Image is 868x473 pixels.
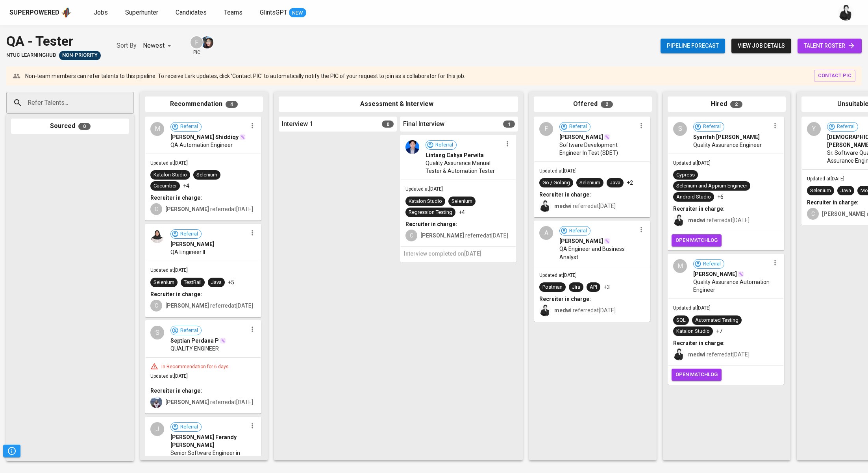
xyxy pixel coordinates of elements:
[154,182,177,190] div: Cucumber
[673,214,685,226] img: medwi@glints.com
[432,141,456,149] span: Referral
[818,71,851,80] span: contact pic
[566,123,590,130] span: Referral
[117,41,137,50] p: Sort By
[170,337,219,345] span: Septian Perdana P
[554,203,616,209] span: referred at [DATE]
[239,134,246,140] img: magic_wand.svg
[673,259,687,273] div: M
[676,193,711,201] div: Android Studio
[807,199,859,206] b: Recruiter in charge:
[211,279,222,286] div: Java
[165,206,209,212] b: [PERSON_NAME]
[807,208,819,220] div: C
[403,120,444,129] span: Final Interview
[693,270,737,278] span: [PERSON_NAME]
[554,307,572,313] b: medwi
[150,396,162,408] img: christine.raharja@glints.com
[539,200,551,212] img: medwi@glints.com
[676,370,718,379] span: open matchlog
[688,217,750,223] span: referred at [DATE]
[405,221,457,227] b: Recruiter in charge:
[154,279,174,286] div: Selenium
[78,123,91,130] span: 0
[426,159,502,175] span: Quality Assurance Manual Tester & Automation Tester
[804,41,855,51] span: talent roster
[260,8,306,18] a: GlintsGPT NEW
[170,141,233,149] span: QA Automation Engineer
[673,206,725,212] b: Recruiter in charge:
[59,51,101,60] div: Sufficient Talents in Pipeline
[668,96,786,112] div: Hired
[420,232,464,239] b: [PERSON_NAME]
[822,211,866,217] b: [PERSON_NAME]
[224,9,242,16] span: Teams
[688,217,705,223] b: medwi
[798,39,862,53] a: talent roster
[539,304,551,316] img: medwi@glints.com
[554,307,616,313] span: referred at [DATE]
[176,8,208,18] a: Candidates
[539,273,577,278] span: Updated at [DATE]
[590,284,597,291] div: API
[459,208,465,216] p: +4
[125,9,158,16] span: Superhunter
[700,123,724,130] span: Referral
[145,96,263,112] div: Recommendation
[25,72,465,80] p: Non-team members can refer talents to this pipeline. To receive Lark updates, click 'Contact PIC'...
[539,191,591,198] b: Recruiter in charge:
[125,8,160,18] a: Superhunter
[503,121,515,128] span: 1
[601,101,613,108] span: 2
[289,9,306,17] span: NEW
[693,133,760,141] span: Syarifah [PERSON_NAME]
[224,8,244,18] a: Teams
[130,102,131,104] button: Open
[382,121,394,128] span: 0
[676,171,695,179] div: Cypress
[676,317,686,324] div: SQL
[170,133,239,141] span: [PERSON_NAME] Shiddiqy
[688,351,705,358] b: medwi
[405,140,419,154] img: 2949ce7d669c6a87ebe6677609fc0873.jpg
[177,230,201,238] span: Referral
[673,340,725,346] b: Recruiter in charge:
[94,9,108,16] span: Jobs
[673,305,711,311] span: Updated at [DATE]
[409,198,442,205] div: Katalon Studio
[834,123,858,130] span: Referral
[738,41,785,51] span: view job details
[165,399,209,405] b: [PERSON_NAME]
[534,96,652,112] div: Offered
[9,8,59,17] div: Superpowered
[716,327,722,335] p: +7
[150,229,164,243] img: 8c676729b09744086c57122dec807d2d.jpg
[165,302,253,309] span: referred at [DATE]
[260,9,287,16] span: GlintsGPT
[61,7,72,19] img: app logo
[409,209,452,216] div: Regression Testing
[838,5,854,20] img: medwi@glints.com
[3,445,20,457] button: Pipeline Triggers
[604,238,610,244] img: magic_wand.svg
[464,250,481,257] span: [DATE]
[165,399,253,405] span: referred at [DATE]
[143,39,174,53] div: Newest
[627,179,633,187] p: +2
[190,35,204,56] div: pic
[807,122,821,136] div: Y
[6,52,56,59] span: NTUC LearningHub
[559,237,603,245] span: [PERSON_NAME]
[559,133,603,141] span: [PERSON_NAME]
[579,179,600,187] div: Selenium
[176,9,207,16] span: Candidates
[143,41,165,50] p: Newest
[170,240,214,248] span: [PERSON_NAME]
[814,70,855,82] button: contact pic
[150,160,188,166] span: Updated at [DATE]
[695,317,738,324] div: Automated Testing
[405,230,417,241] div: C
[154,171,187,179] div: Katalon Studio
[150,300,162,312] div: C
[196,171,217,179] div: Selenium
